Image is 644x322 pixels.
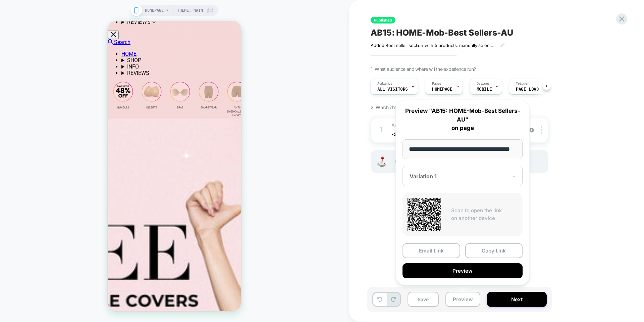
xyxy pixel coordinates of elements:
span: AB15: HOME-Mob-Best Sellers-AU [371,28,513,38]
button: Preview [402,263,523,278]
span: Search [6,17,22,24]
span: 2. Which changes the experience contains? [371,104,458,110]
img: close [541,126,542,134]
span: All Visitors [377,87,408,92]
span: Published [371,17,395,24]
span: Theme: MAIN [177,5,203,16]
p: INSERTS [38,84,49,88]
span: REVIEWS [19,48,41,55]
span: Added Best seller section with 5 products, manually selected, right after the banner. [371,43,495,48]
summary: INFO [13,42,133,48]
span: Trigger [516,81,529,86]
span: INFO [19,42,31,48]
summary: SHOP [13,36,133,42]
img: APV_CM_Shapers_Icon_fb0f8418-ad9e-4eb3-adbb-00cc83472c05.png [91,60,111,80]
p: Preview "AB15: HOME-Mob-Best Sellers-AU" on page [402,107,523,133]
span: Audience [377,81,392,86]
p: BRAS [69,84,75,88]
a: HOME [13,29,29,36]
summary: REVIEWS [13,48,133,55]
span: 1. What audience and where will the experience run? [371,66,476,72]
img: APV_CM_Bras_Icon_157cd22c-e180-4252-93d6-c4298ccabf25.png [62,60,82,80]
span: Pages [432,81,441,86]
img: APV_CM_Anti-Chafing_Shorts_Icon_febe6910-01a0-4950-af8b-7fdc0ebc3778.png [119,60,139,80]
span: HOMEPAGE [432,87,452,92]
button: Copy Link [465,243,523,258]
div: 1 [378,123,385,137]
span: MOBILE [477,87,492,92]
p: Scan to open the link on another device [451,207,518,222]
button: Preview [445,292,480,307]
img: APV_CM_Inserts_Icon_b46f0b48-6acf-4288-8aa6-fb5f9a48c974.png [34,60,54,80]
img: Joystick [375,156,388,167]
span: HOMEPAGE [145,5,164,16]
p: BUNDLES [9,84,21,88]
span: SHOP [19,36,33,42]
p: SHAPEWEAR [93,84,109,88]
button: Next [487,292,547,307]
button: Email Link [402,243,460,258]
span: Page Load [516,87,539,92]
span: Devices [477,81,490,86]
img: AU_INT_UK_PH_-_Bundles_Icon_3cec4152-fd75-4ab3-8803-5cddbc50a6c8.png [5,60,25,80]
p: ANTI-[MEDICAL_DATA] SHORTS [117,84,141,94]
button: Save [408,292,439,307]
